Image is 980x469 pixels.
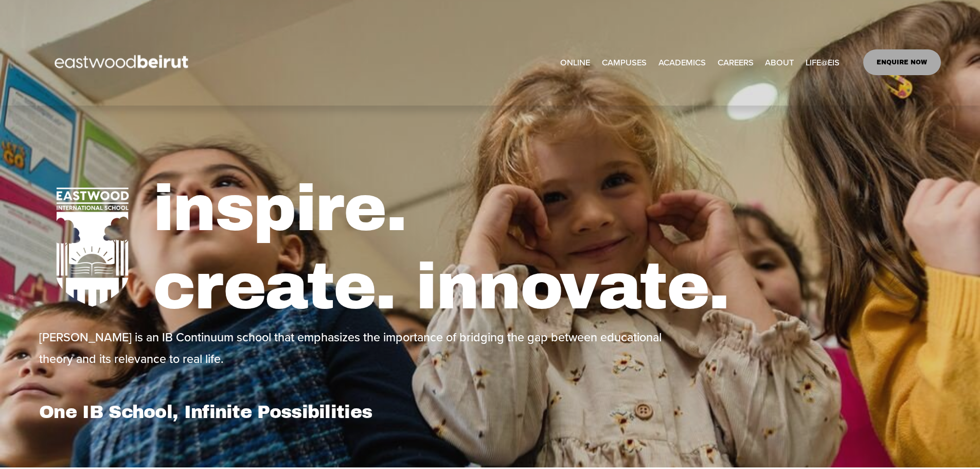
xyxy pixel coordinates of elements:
[602,55,647,71] span: CAMPUSES
[39,326,676,370] p: [PERSON_NAME] is an IB Continuum school that emphasizes the importance of bridging the gap betwee...
[153,170,941,326] h1: inspire. create. innovate.
[658,54,706,71] a: folder dropdown
[718,54,754,71] a: CAREERS
[658,55,706,71] span: ACADEMICS
[560,54,590,71] a: ONLINE
[39,36,207,89] img: EastwoodIS Global Site
[863,49,941,75] a: ENQUIRE NOW
[765,55,794,71] span: ABOUT
[806,54,840,71] a: folder dropdown
[39,401,487,423] h1: One IB School, Infinite Possibilities
[765,54,794,71] a: folder dropdown
[602,54,647,71] a: folder dropdown
[806,55,840,71] span: LIFE@EIS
